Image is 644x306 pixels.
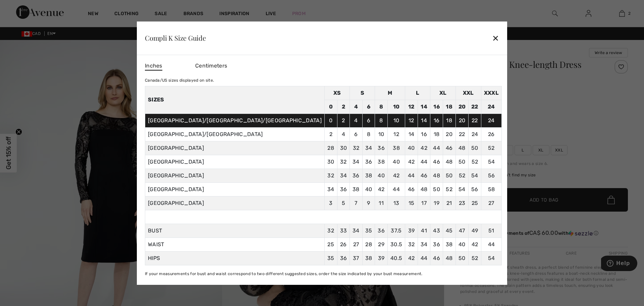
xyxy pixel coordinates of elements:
td: 9 [362,196,375,210]
span: 39 [378,255,385,261]
td: XL [430,86,455,100]
td: 50 [469,141,481,155]
td: 30 [324,155,337,169]
td: 5 [337,196,350,210]
span: 45 [446,227,453,234]
td: 32 [324,169,337,182]
span: 35 [327,255,334,261]
td: 22 [469,100,481,114]
td: 20 [443,127,455,141]
span: 26 [340,241,347,248]
td: 24 [469,127,481,141]
td: [GEOGRAPHIC_DATA]/[GEOGRAPHIC_DATA] [145,127,324,141]
td: 4 [337,127,350,141]
td: 8 [375,114,388,127]
td: 14 [418,114,430,127]
td: 48 [443,155,455,169]
td: 19 [430,196,443,210]
td: [GEOGRAPHIC_DATA]/[GEOGRAPHIC_DATA]/[GEOGRAPHIC_DATA] [145,114,324,127]
td: 4 [350,114,363,127]
td: 28 [324,141,337,155]
td: 52 [443,182,455,196]
td: 36 [337,182,350,196]
span: 38 [365,255,372,261]
td: 10 [387,100,405,114]
td: 18 [430,127,443,141]
td: 46 [405,182,418,196]
td: 34 [350,155,363,169]
td: 34 [337,169,350,182]
td: XS [324,86,350,100]
span: 52 [472,255,478,261]
td: 50 [455,155,469,169]
th: Sizes [145,86,324,114]
td: XXL [455,86,481,100]
td: 16 [418,127,430,141]
td: 0 [324,100,337,114]
span: 37.5 [391,227,401,234]
td: 12 [387,127,405,141]
span: 32 [327,227,334,234]
td: 24 [481,100,501,114]
span: 32 [408,241,415,248]
td: 54 [455,182,469,196]
td: S [350,86,375,100]
span: 50 [459,255,466,261]
td: 46 [430,155,443,169]
td: 54 [481,155,501,169]
span: Help [15,5,29,11]
td: 18 [443,114,455,127]
td: 56 [481,169,501,182]
td: 8 [375,100,388,114]
td: 38 [362,169,375,182]
span: 37 [353,255,359,261]
span: 36 [378,227,385,234]
span: 41 [421,227,427,234]
div: If your measurements for bust and waist correspond to two different suggested sizes, order the si... [145,271,502,277]
td: 42 [387,169,405,182]
span: 27 [353,241,359,248]
span: 30.5 [390,241,402,248]
span: 33 [340,227,347,234]
td: HIPS [145,251,324,265]
td: XXXL [481,86,501,100]
span: Centimeters [195,62,227,69]
span: 44 [488,241,495,248]
td: 22 [469,114,481,127]
td: 20 [455,100,469,114]
span: 40 [459,241,466,248]
div: Compli K Size Guide [145,35,206,41]
td: 14 [405,127,418,141]
span: 38 [446,241,453,248]
td: 23 [455,196,469,210]
td: [GEOGRAPHIC_DATA] [145,141,324,155]
span: 40.5 [390,255,402,261]
td: 44 [387,182,405,196]
td: 46 [418,169,430,182]
span: 35 [365,227,372,234]
td: 38 [387,141,405,155]
td: 18 [443,100,455,114]
td: 32 [337,155,350,169]
td: 3 [324,196,337,210]
td: [GEOGRAPHIC_DATA] [145,182,324,196]
td: 34 [324,182,337,196]
td: 16 [430,114,443,127]
td: 20 [455,114,469,127]
td: 24 [481,114,501,127]
td: 15 [405,196,418,210]
span: 54 [488,255,495,261]
td: 21 [443,196,455,210]
td: 40 [405,141,418,155]
span: 44 [421,255,428,261]
span: 42 [472,241,478,248]
td: 52 [455,169,469,182]
span: 36 [340,255,347,261]
td: 7 [350,196,363,210]
td: [GEOGRAPHIC_DATA] [145,169,324,182]
td: 52 [469,155,481,169]
td: 40 [362,182,375,196]
td: 56 [469,182,481,196]
td: 40 [375,169,388,182]
td: 38 [350,182,363,196]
